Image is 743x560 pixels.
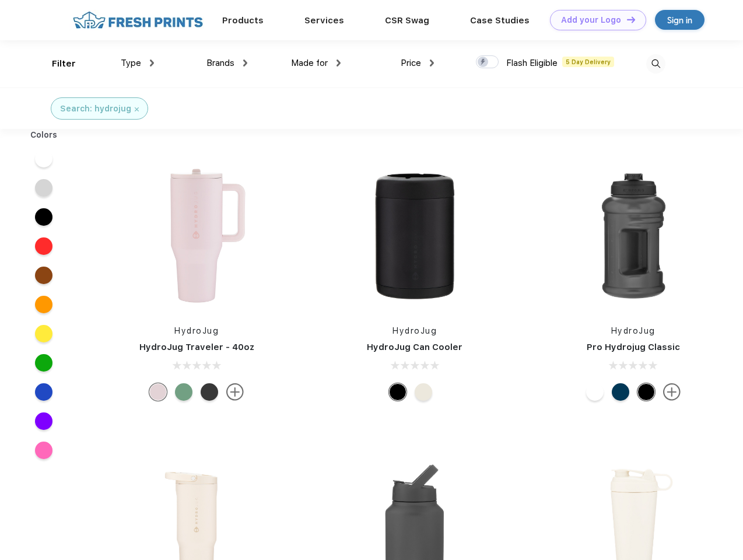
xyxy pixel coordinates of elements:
span: Price [401,58,421,68]
div: Sign in [667,13,692,27]
div: Navy [612,383,629,401]
img: filter_cancel.svg [135,107,139,111]
img: func=resize&h=266 [337,158,492,313]
span: Brands [206,58,234,68]
img: dropdown.png [337,60,341,66]
img: dropdown.png [243,60,247,66]
img: more.svg [226,383,244,401]
img: desktop_search.svg [646,54,665,73]
a: Pro Hydrojug Classic [587,342,680,352]
img: DT [627,16,635,23]
span: 5 Day Delivery [562,57,614,67]
a: HydroJug [392,326,437,335]
div: White [586,383,604,401]
div: Colors [22,129,66,141]
a: HydroJug Can Cooler [367,342,462,352]
img: fo%20logo%202.webp [69,10,206,30]
a: Products [222,15,264,26]
span: Flash Eligible [506,58,558,68]
div: Add your Logo [561,15,621,25]
span: Made for [291,58,328,68]
div: Black [201,383,218,401]
div: Sage [175,383,192,401]
img: more.svg [663,383,681,401]
a: HydroJug Traveler - 40oz [139,342,254,352]
div: Black [389,383,406,401]
img: func=resize&h=266 [119,158,274,313]
a: HydroJug [611,326,656,335]
div: Cream [415,383,432,401]
img: func=resize&h=266 [556,158,711,313]
a: HydroJug [174,326,219,335]
div: Filter [52,57,76,71]
a: Sign in [655,10,705,30]
div: Search: hydrojug [60,103,131,115]
img: dropdown.png [430,60,434,66]
div: Black [637,383,655,401]
div: Pink Sand [149,383,167,401]
img: dropdown.png [150,60,154,66]
span: Type [121,58,141,68]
